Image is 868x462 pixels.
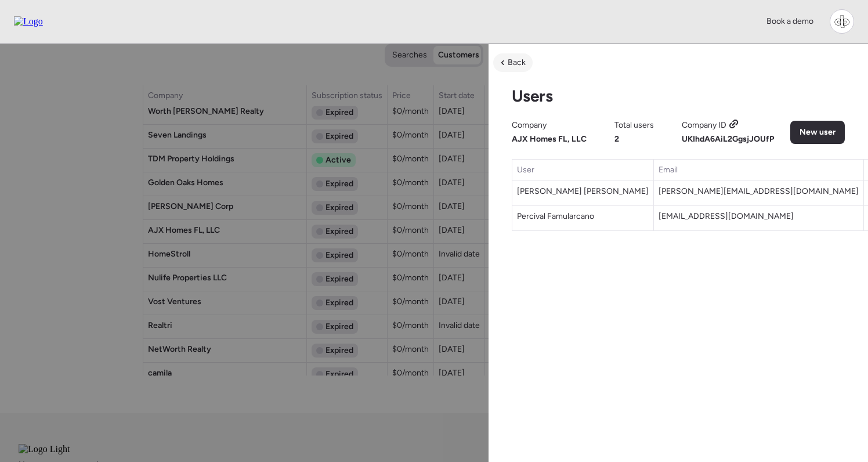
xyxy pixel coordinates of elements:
img: Logo [14,16,43,27]
span: Percival Famularcano [517,211,594,221]
span: Company ID [682,120,726,131]
h2: Users [512,86,552,106]
span: Book a demo [766,16,813,26]
span: Email [659,165,678,175]
span: [PERSON_NAME] [PERSON_NAME] [517,186,649,196]
span: 2 [614,133,619,145]
span: UKIhdA6AiL2GgsjJOUfP [682,134,774,144]
span: [EMAIL_ADDRESS][DOMAIN_NAME] [659,211,794,221]
span: [PERSON_NAME][EMAIL_ADDRESS][DOMAIN_NAME] [659,186,859,196]
span: Company [512,120,547,131]
span: New user [800,127,836,138]
span: AJX Homes FL, LLC [512,133,587,145]
span: Back [508,57,526,68]
span: Total users [614,120,654,131]
span: User [517,165,534,175]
